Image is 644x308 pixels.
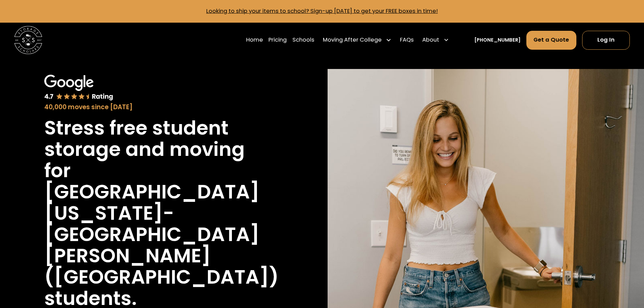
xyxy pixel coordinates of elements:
a: home [14,26,42,54]
a: Log In [582,31,630,50]
div: Moving After College [320,30,395,50]
div: 40,000 moves since [DATE] [44,102,272,112]
a: [PHONE_NUMBER] [474,37,521,44]
h1: [GEOGRAPHIC_DATA][US_STATE]-[GEOGRAPHIC_DATA][PERSON_NAME] ([GEOGRAPHIC_DATA]) [44,181,279,288]
a: Schools [292,30,314,50]
a: Looking to ship your items to school? Sign-up [DATE] to get your FREE boxes in time! [206,7,438,15]
a: Home [246,30,263,50]
a: Get a Quote [526,31,577,50]
img: Storage Scholars main logo [14,26,42,54]
div: About [420,30,452,50]
a: FAQs [400,30,414,50]
a: Pricing [268,30,287,50]
div: Moving After College [323,36,382,44]
div: About [422,36,439,44]
img: Google 4.7 star rating [44,75,113,101]
h1: Stress free student storage and moving for [44,117,272,181]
